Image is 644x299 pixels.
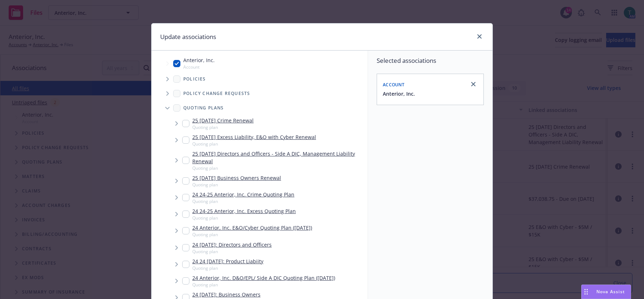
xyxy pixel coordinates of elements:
[192,257,263,265] a: 24 24 [DATE]: Product Liabiity
[183,77,206,81] span: Policies
[192,224,312,231] a: 24 Anterior, Inc. E&O/Cyber Quoting Plan ([DATE])
[469,80,478,88] a: close
[183,56,215,64] span: Anterior, Inc.
[192,248,272,255] span: Quoting plan
[192,215,296,221] span: Quoting plan
[192,274,335,282] a: 24 Anterior, Inc. D&O/EPL/ Side A DIC Quoting Plan ([DATE])
[475,32,484,41] a: close
[192,174,281,182] a: 25 [DATE] Business Owners Renewal
[192,150,365,165] a: 25 [DATE] Directors and Officers - Side A DIC, Management Liability Renewal
[383,90,415,97] button: Anterior, Inc.
[192,198,294,204] span: Quoting plan
[192,124,254,130] span: Quoting plan
[377,56,484,65] span: Selected associations
[383,82,404,88] span: Account
[183,106,224,110] span: Quoting plans
[581,285,631,299] button: Nova Assist
[183,64,215,70] span: Account
[192,133,316,141] a: 25 [DATE] Excess Liability, E&O with Cyber Renewal
[192,241,272,248] a: 24 [DATE]: Directors and Officers
[192,265,263,271] span: Quoting plan
[183,91,250,96] span: Policy change requests
[192,291,260,298] a: 24 [DATE]: Business Owners
[160,32,216,42] h1: Update associations
[192,231,312,238] span: Quoting plan
[192,182,281,188] span: Quoting plan
[582,285,591,299] div: Drag to move
[596,289,625,295] span: Nova Assist
[192,282,335,288] span: Quoting plan
[192,207,296,215] a: 24 24-25 Anterior, Inc. Excess Quoting Plan
[192,117,254,124] a: 25 [DATE] Crime Renewal
[192,141,316,147] span: Quoting plan
[192,191,294,198] a: 24 24-25 Anterior, Inc. Crime Quoting Plan
[192,165,365,171] span: Quoting plan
